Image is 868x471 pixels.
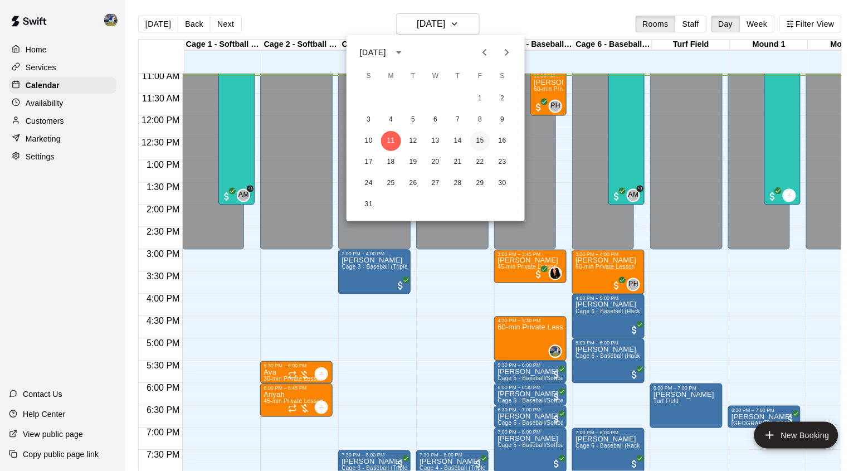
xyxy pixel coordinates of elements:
button: 1 [470,89,490,109]
button: Next month [496,41,518,64]
button: 3 [359,110,379,130]
button: 28 [448,173,468,193]
button: 5 [403,110,423,130]
button: 26 [403,173,423,193]
span: Saturday [492,65,513,88]
button: 27 [426,173,446,193]
button: 30 [492,173,513,193]
button: 29 [470,173,490,193]
button: 9 [492,110,513,130]
button: 2 [492,89,513,109]
button: 22 [470,152,490,172]
button: 24 [359,173,379,193]
button: 14 [448,131,468,151]
button: 19 [403,152,423,172]
button: 21 [448,152,468,172]
button: 31 [359,195,379,215]
button: 17 [359,152,379,172]
span: Wednesday [426,65,446,88]
button: 11 [381,131,401,151]
button: 6 [426,110,446,130]
button: 12 [403,131,423,151]
span: Friday [470,65,490,88]
button: 4 [381,110,401,130]
button: 16 [492,131,513,151]
button: 18 [381,152,401,172]
div: [DATE] [360,47,386,59]
button: calendar view is open, switch to year view [389,43,408,62]
button: 25 [381,173,401,193]
span: Sunday [359,65,379,88]
button: 13 [426,131,446,151]
button: 15 [470,131,490,151]
span: Monday [381,65,401,88]
button: 7 [448,110,468,130]
span: Tuesday [403,65,423,88]
button: 8 [470,110,490,130]
button: 23 [492,152,513,172]
button: 10 [359,131,379,151]
span: Thursday [448,65,468,88]
button: Previous month [474,41,496,64]
button: 20 [426,152,446,172]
